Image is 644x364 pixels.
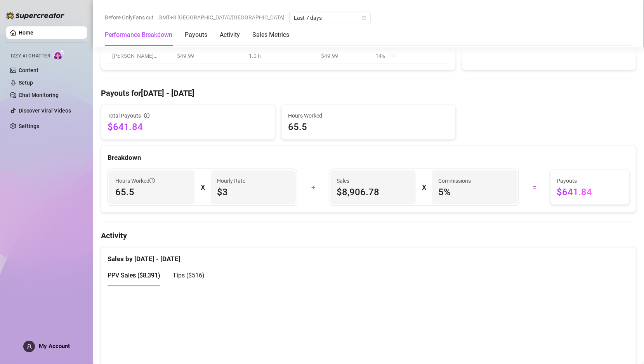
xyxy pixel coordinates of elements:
[173,272,205,279] span: Tips ( $516 )
[217,186,290,198] span: $3
[524,181,546,194] div: =
[362,16,366,20] span: calendar
[422,181,426,194] div: X
[53,49,65,61] img: AI Chatter
[108,121,269,133] span: $641.84
[185,30,207,40] div: Payouts
[337,177,410,185] span: Sales
[19,80,33,86] a: Setup
[6,12,64,19] img: logo-BBDzfeDw.svg
[105,30,172,40] div: Performance Breakdown
[557,186,623,198] span: $641.84
[438,177,471,185] article: Commissions
[244,49,316,64] td: 1.0 h
[19,107,71,114] a: Discover Viral Videos
[39,343,70,350] span: My Account
[288,121,449,133] span: 65.5
[11,52,50,60] span: Izzy AI Chatter
[438,186,511,198] span: 5 %
[108,248,630,264] div: Sales by [DATE] - [DATE]
[201,181,205,194] div: X
[101,230,636,241] h4: Activity
[172,49,244,64] td: $49.99
[19,67,38,73] a: Content
[375,52,388,60] span: 14 %
[288,111,449,120] span: Hours Worked
[26,344,32,350] span: user
[557,177,623,185] span: Payouts
[19,123,39,129] a: Settings
[302,181,324,194] div: +
[108,111,141,120] span: Total Payouts
[108,153,630,163] div: Breakdown
[101,88,636,99] h4: Payouts for [DATE] - [DATE]
[144,113,149,118] span: info-circle
[19,29,33,36] a: Home
[19,92,59,98] a: Chat Monitoring
[217,177,245,185] article: Hourly Rate
[158,12,285,23] span: GMT+8 [GEOGRAPHIC_DATA]/[GEOGRAPHIC_DATA]
[220,30,240,40] div: Activity
[115,177,155,185] span: Hours Worked
[149,178,155,184] span: info-circle
[294,12,366,24] span: Last 7 days
[105,12,154,23] span: Before OnlyFans cut
[252,30,289,40] div: Sales Metrics
[115,186,188,198] span: 65.5
[337,186,410,198] span: $8,906.78
[108,272,160,279] span: PPV Sales ( $8,391 )
[108,49,172,64] td: [PERSON_NAME]…
[316,49,371,64] td: $49.99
